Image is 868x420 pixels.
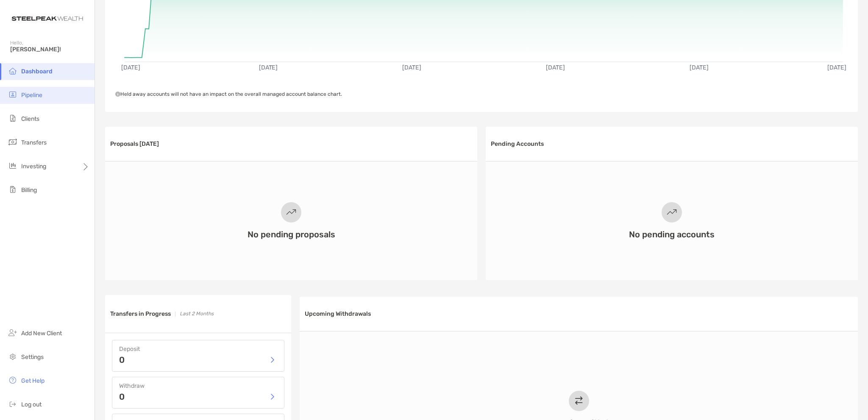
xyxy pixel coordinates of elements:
[8,89,18,100] img: pipeline icon
[8,161,18,171] img: investing icon
[115,91,342,97] span: Held away accounts will not have an impact on the overall managed account balance chart.
[21,92,42,99] span: Pipeline
[119,382,277,389] h4: Withdraw
[21,68,53,75] span: Dashboard
[8,328,18,338] img: add_new_client icon
[827,64,846,71] text: [DATE]
[8,375,18,385] img: get-help icon
[248,229,335,239] h3: No pending proposals
[259,64,278,71] text: [DATE]
[8,184,18,195] img: billing icon
[8,66,18,76] img: dashboard icon
[119,356,125,364] p: 0
[21,401,42,408] span: Log out
[21,115,39,122] span: Clients
[8,351,18,362] img: settings icon
[629,229,715,239] h3: No pending accounts
[403,64,422,71] text: [DATE]
[110,140,159,147] h3: Proposals [DATE]
[690,64,709,71] text: [DATE]
[119,345,277,353] h4: Deposit
[180,309,214,319] p: Last 2 Months
[8,399,18,409] img: logout icon
[10,3,84,34] img: Zoe Logo
[8,137,18,147] img: transfers icon
[21,139,47,146] span: Transfers
[21,163,46,170] span: Investing
[21,377,45,384] span: Get Help
[119,392,125,401] p: 0
[21,186,37,194] span: Billing
[10,46,89,53] span: [PERSON_NAME]!
[305,310,371,317] h3: Upcoming Withdrawals
[8,113,18,123] img: clients icon
[21,353,44,361] span: Settings
[546,64,565,71] text: [DATE]
[110,310,171,317] h3: Transfers in Progress
[491,140,544,147] h3: Pending Accounts
[21,330,62,337] span: Add New Client
[121,64,140,71] text: [DATE]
